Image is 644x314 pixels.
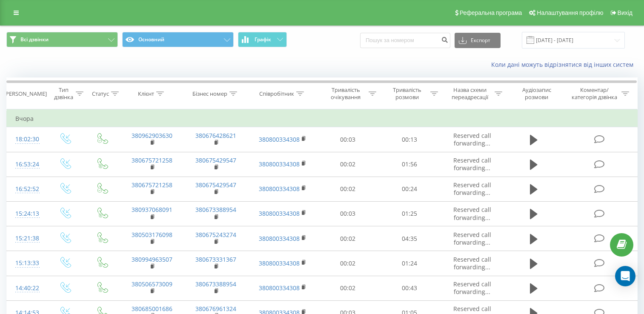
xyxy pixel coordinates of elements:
[15,280,37,297] div: 14:40:22
[317,226,379,251] td: 00:02
[15,131,37,148] div: 18:02:30
[238,32,287,47] button: Графік
[360,33,450,48] input: Пошук за номером
[195,206,236,214] a: 380673388954
[455,33,501,48] button: Експорт
[132,255,172,263] a: 380994963507
[20,36,49,43] span: Всі дзвінки
[259,284,300,292] a: 380800334308
[386,86,428,101] div: Тривалість розмови
[259,90,294,97] div: Співробітник
[15,156,37,173] div: 16:53:24
[15,181,37,197] div: 16:52:52
[618,9,633,16] span: Вихід
[255,37,271,43] span: Графік
[195,181,236,189] a: 380675429547
[195,255,236,263] a: 380673331367
[132,131,172,140] a: 380962903630
[132,280,172,288] a: 380506573009
[453,280,491,296] span: Reserved call forwarding...
[132,181,172,189] a: 380675721258
[195,280,236,288] a: 380673388954
[195,231,236,239] a: 380675243274
[491,60,638,69] a: Коли дані можуть відрізнятися вiд інших систем
[259,234,300,243] a: 380800334308
[317,152,379,177] td: 00:02
[15,230,37,247] div: 15:21:38
[460,9,522,16] span: Реферальна програма
[259,135,300,143] a: 380800334308
[453,156,491,172] span: Reserved call forwarding...
[192,90,227,97] div: Бізнес номер
[92,90,109,97] div: Статус
[317,276,379,300] td: 00:02
[195,305,236,313] a: 380676961324
[378,177,440,201] td: 00:24
[378,127,440,152] td: 00:13
[132,206,172,214] a: 380937068091
[132,156,172,164] a: 380675721258
[570,86,619,101] div: Коментар/категорія дзвінка
[378,276,440,300] td: 00:43
[15,255,37,271] div: 15:13:33
[195,131,236,140] a: 380676428621
[378,152,440,177] td: 01:56
[259,209,300,217] a: 380800334308
[317,177,379,201] td: 00:02
[537,9,603,16] span: Налаштування профілю
[259,160,300,168] a: 380800334308
[378,251,440,276] td: 01:24
[453,231,491,246] span: Reserved call forwarding...
[6,32,118,47] button: Всі дзвінки
[317,251,379,276] td: 00:02
[615,266,635,286] div: Open Intercom Messenger
[138,90,154,97] div: Клієнт
[7,110,638,127] td: Вчора
[453,206,491,221] span: Reserved call forwarding...
[325,86,367,101] div: Тривалість очікування
[512,86,561,101] div: Аудіозапис розмови
[317,201,379,226] td: 00:03
[132,231,172,239] a: 380503176098
[378,226,440,251] td: 04:35
[259,259,300,267] a: 380800334308
[448,86,492,101] div: Назва схеми переадресації
[317,127,379,152] td: 00:03
[453,181,491,197] span: Reserved call forwarding...
[132,305,172,313] a: 380685001686
[54,86,74,101] div: Тип дзвінка
[15,206,37,222] div: 15:24:13
[259,185,300,193] a: 380800334308
[453,131,491,147] span: Reserved call forwarding...
[378,201,440,226] td: 01:25
[4,90,47,97] div: [PERSON_NAME]
[453,255,491,271] span: Reserved call forwarding...
[122,32,234,47] button: Основний
[195,156,236,164] a: 380675429547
